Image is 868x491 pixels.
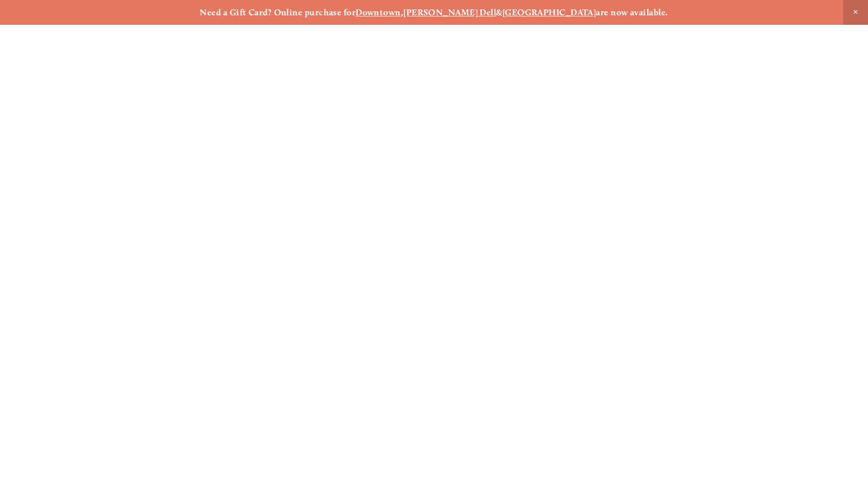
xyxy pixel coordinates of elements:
[596,7,668,18] strong: are now available.
[200,7,355,18] strong: Need a Gift Card? Online purchase for
[355,7,401,18] a: Downtown
[502,7,596,18] a: [GEOGRAPHIC_DATA]
[403,7,496,18] a: [PERSON_NAME] Dell
[401,7,403,18] strong: ,
[496,7,502,18] strong: &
